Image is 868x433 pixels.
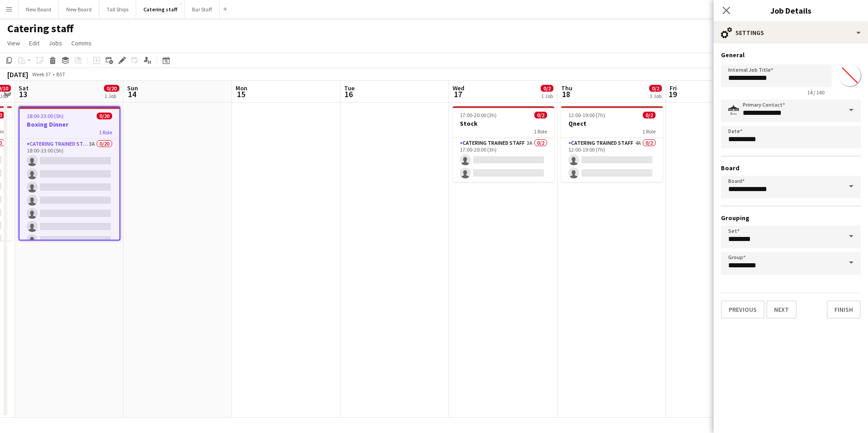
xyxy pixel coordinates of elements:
h3: Stock [453,119,554,128]
span: Wed [453,84,464,92]
h3: Job Details [714,5,868,16]
span: 16 [343,89,355,99]
span: 19 [668,89,677,99]
div: 1 Job [541,93,553,99]
div: [DATE] [7,70,28,79]
span: 14 [126,89,138,99]
button: New Board [59,0,99,18]
a: Jobs [45,37,66,49]
a: View [4,37,24,49]
app-card-role: Catering trained staff3A0/217:00-20:00 (3h) [453,138,554,182]
a: Edit [25,37,43,49]
span: 1 Role [534,128,547,135]
button: Tall Ships [99,0,136,18]
span: Fri [670,84,677,92]
button: Bar Staff [185,0,220,18]
span: 0/2 [649,85,662,92]
span: Week 37 [30,71,53,78]
button: Finish [827,300,861,319]
h3: General [721,51,861,59]
span: 13 [17,89,29,99]
div: 1 Job [650,93,661,99]
h1: Catering staff [7,22,74,35]
span: 0/20 [104,85,119,92]
app-job-card: 18:00-23:00 (5h)0/20Boxing Dinner1 RoleCatering trained staff3A0/2018:00-23:00 (5h) [19,106,120,241]
span: 18 [560,89,572,99]
span: View [7,39,20,47]
span: 18:00-23:00 (5h) [27,113,64,119]
h3: Boxing Dinner [20,120,119,128]
span: Sat [19,84,29,92]
div: BST [56,71,65,78]
h3: Grouping [721,214,861,222]
span: 1 Role [642,128,656,135]
span: 15 [234,89,247,99]
span: 14 / 140 [800,89,832,96]
span: 17 [451,89,464,99]
button: Next [766,300,797,319]
span: Tue [344,84,355,92]
app-job-card: 17:00-20:00 (3h)0/2Stock1 RoleCatering trained staff3A0/217:00-20:00 (3h) [453,106,554,182]
app-card-role: Catering trained staff3A0/2018:00-23:00 (5h) [20,139,119,420]
button: New Board [19,0,59,18]
div: Settings [714,22,868,44]
h3: Qnect [561,119,663,128]
app-job-card: 12:00-19:00 (7h)0/2Qnect1 RoleCatering trained staff4A0/212:00-19:00 (7h) [561,106,663,182]
div: 1 Job [104,93,119,99]
span: 0/20 [97,113,112,119]
span: Mon [236,84,247,92]
span: 17:00-20:00 (3h) [460,112,497,118]
button: Catering staff [136,0,185,18]
span: 1 Role [99,129,112,136]
span: 0/2 [643,112,656,118]
span: Edit [29,39,39,47]
span: Jobs [49,39,62,47]
span: Thu [561,84,572,92]
a: Comms [68,37,95,49]
h3: Board [721,164,861,172]
span: 0/2 [534,112,547,118]
span: Comms [71,39,92,47]
button: Previous [721,300,764,319]
app-card-role: Catering trained staff4A0/212:00-19:00 (7h) [561,138,663,182]
span: 0/2 [541,85,553,92]
span: 12:00-19:00 (7h) [568,112,605,118]
span: Sun [127,84,138,92]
